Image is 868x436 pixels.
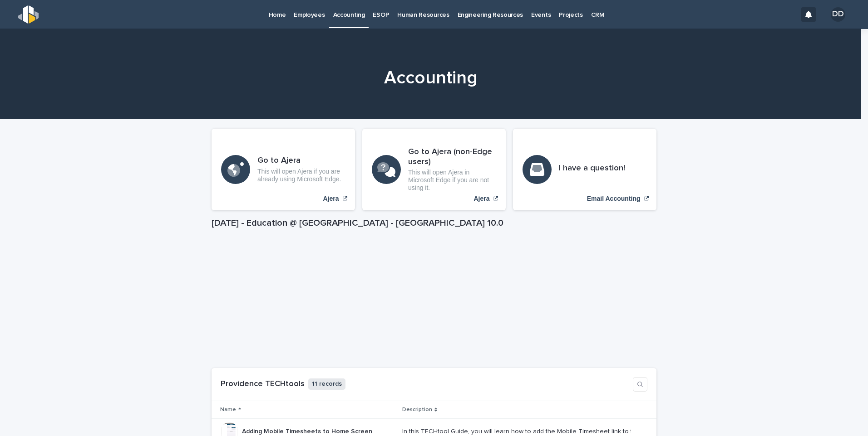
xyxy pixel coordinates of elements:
[308,378,345,390] p: 11 records
[408,147,496,167] h3: Go to Ajera (non-Edge users)
[408,169,496,191] p: This will open Ajera in Microsoft Edge if you are not using it.
[831,7,845,22] div: DD
[513,129,656,210] a: Email Accounting
[402,428,629,436] div: In this TECHtool Guide, you will learn how to add the Mobile Timesheet link to the Home Screen of...
[18,5,39,24] img: s5b5MGTdWwFoU4EDV7nw
[242,426,374,436] p: Adding Mobile Timesheets to Home Screen
[208,67,653,89] h1: Accounting
[323,195,339,203] p: Ajera
[559,164,625,174] h3: I have a question!
[220,405,236,415] p: Name
[257,156,345,166] h3: Go to Ajera
[257,168,345,183] p: This will open Ajera if you are already using Microsoft Edge.
[402,405,432,415] p: Description
[212,218,656,228] h1: [DATE] - Education @ [GEOGRAPHIC_DATA] - [GEOGRAPHIC_DATA] 10.0
[212,232,656,368] iframe: October 17, 2024 - Education @ Providence - Ajera 10.0
[212,129,355,210] a: Ajera
[362,129,506,210] a: Ajera
[587,195,641,203] p: Email Accounting
[473,195,489,203] p: Ajera
[221,379,305,389] h1: Providence TECHtools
